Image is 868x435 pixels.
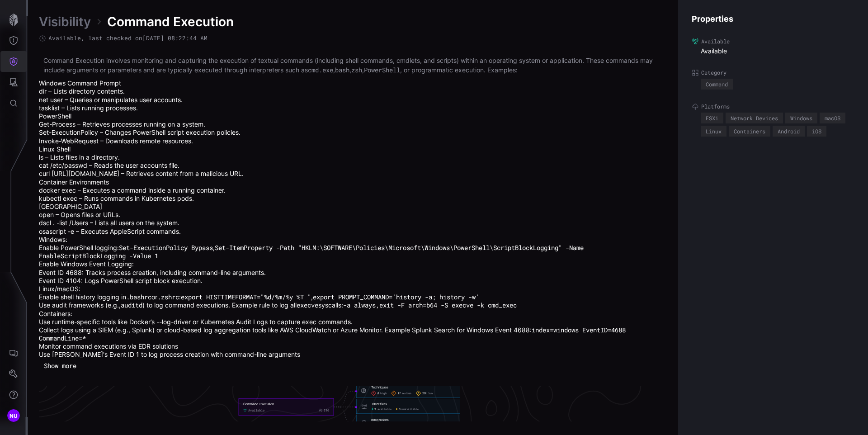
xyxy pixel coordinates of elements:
[157,293,179,301] code: .zshrc
[335,66,349,74] code: bash
[39,326,667,342] li: Collect logs using a SIEM (e.g., Splunk) or cloud-based log aggregation tools like AWS CloudWatch...
[39,203,667,236] li: [GEOGRAPHIC_DATA]
[39,236,667,285] li: Windows:
[39,170,667,178] li: curl [URL][DOMAIN_NAME] – Retrieves content from a malicious URL.
[377,391,379,395] span: 8
[706,115,718,121] div: ESXi
[39,186,667,194] li: docker exec – Executes a command inside a running container.
[243,402,329,406] div: Command Execution
[692,14,854,24] h4: Properties
[39,14,91,30] a: Visibility
[48,34,208,42] span: Available , last checked on
[371,418,389,422] div: Integrations
[39,318,667,326] li: Use runtime-specific tools like Docker’s --log-driver or Kubernetes Audit Logs to capture exec co...
[297,301,318,309] code: execve
[39,227,667,236] li: osascript -e – Executes AppleScript commands.
[692,103,854,110] label: Platforms
[692,69,854,76] label: Category
[731,115,778,121] div: Network Devices
[790,115,812,121] div: Windows
[121,301,142,309] code: auditd
[825,115,840,121] div: macOS
[351,66,362,74] code: zsh
[39,219,667,227] li: dscl . -list /Users – Lists all users on the system.
[734,128,765,134] div: Containers
[308,66,333,74] code: cmd.exe
[39,104,667,112] li: tasklist – Lists running processes.
[374,407,376,411] span: 3
[706,128,722,134] div: Linux
[126,293,151,301] code: .bashrc
[343,301,517,309] code: -a always,exit -F arch=b64 -S execve -k cmd_exec
[39,137,667,145] li: Invoke-WebRequest – Downloads remote resources.
[248,408,264,412] div: Available
[39,310,667,326] li: Containers:
[39,96,667,104] li: net user – Queries or manipulates user accounts.
[39,244,667,260] li: Enable PowerShell logging: ,
[39,301,667,309] li: Use audit frameworks (e.g., ) to log command executions. Example rule to log all syscalls:
[377,407,392,411] span: available
[39,120,667,128] li: Get-Process – Retrieves processes running on a system.
[706,81,728,87] div: Command
[43,56,663,75] p: Command Execution involves monitoring and capturing the execution of textual commands (including ...
[142,34,208,42] time: [DATE] 08:22:44 AM
[39,128,667,137] li: Set-ExecutionPolicy – Changes PowerShell script execution policies.
[39,145,667,178] li: Linux Shell
[39,260,667,285] li: Enable Windows Event Logging:
[399,407,401,411] span: 0
[39,359,81,373] button: Show more
[39,277,667,285] li: Event ID 4104: Logs PowerShell script block execution.
[428,391,433,395] span: low
[39,194,667,203] li: kubectl exec – Runs commands in Kubernetes pods.
[692,38,854,45] label: Available
[39,285,667,310] li: Linux/macOS:
[401,407,419,411] span: unavailable
[313,293,479,301] code: export PROMPT_COMMAND='history -a; history -w'
[422,391,427,395] span: 291
[372,402,387,406] div: Identifiers
[0,405,27,426] button: NU
[119,243,213,252] code: Set-ExecutionPolicy Bypass
[107,14,234,30] span: Command Execution
[39,211,667,219] li: open – Opens files or URLs.
[39,178,667,203] li: Container Environments
[402,391,411,395] span: medium
[39,326,626,342] code: index=windows EventID=4688 CommandLine=*
[39,293,667,301] li: Enable shell history logging in or : ,
[39,342,667,350] li: Monitor command executions via EDR solutions
[364,66,400,74] code: PowerShell
[39,243,584,260] code: Set-ItemProperty -Path "HKLM:\SOFTWARE\Policies\Microsoft\Windows\PowerShell\ScriptBlockLogging" ...
[39,79,667,112] li: Windows Command Prompt
[9,411,18,421] span: NU
[371,385,388,389] div: Techniques
[380,391,387,395] span: high
[39,112,667,145] li: PowerShell
[39,87,667,95] li: dir – Lists directory contents.
[39,153,667,161] li: ls – Lists files in a directory.
[812,128,821,134] div: iOS
[398,391,401,395] span: 17
[39,350,667,359] li: Use [PERSON_NAME]'s Event ID 1 to log process creation with command-line arguments
[39,269,667,277] li: Event ID 4688: Tracks process creation, including command-line arguments.
[324,408,329,412] div: 316
[39,161,667,170] li: cat /etc/passwd – Reads the user accounts file.
[701,47,854,55] div: Available
[778,128,800,134] div: Android
[181,293,311,301] code: export HISTTIMEFORMAT="%d/%m/%y %T "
